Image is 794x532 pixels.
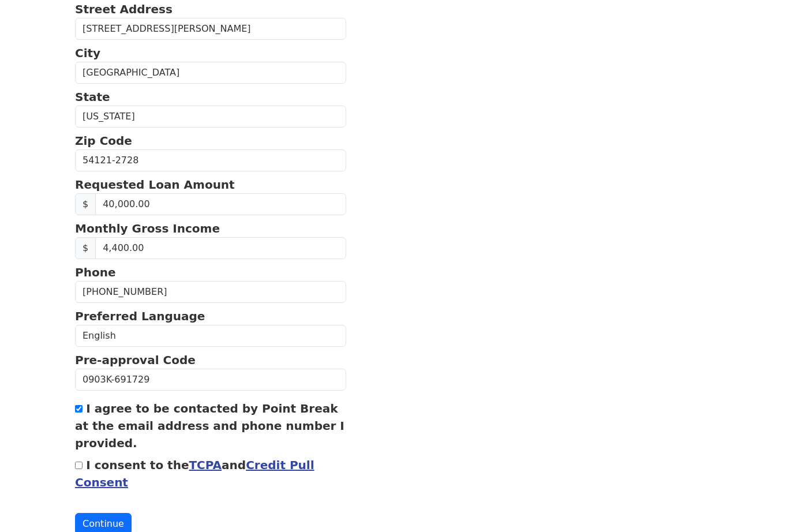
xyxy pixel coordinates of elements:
strong: Street Address [75,3,173,17]
p: Monthly Gross Income [75,220,346,238]
label: I agree to be contacted by Point Break at the email address and phone number I provided. [75,402,344,451]
strong: City [75,47,100,61]
input: Pre-approval Code [75,369,346,391]
label: I consent to the and [75,459,314,490]
strong: State [75,91,110,104]
strong: Phone [75,266,115,280]
input: Monthly Gross Income [95,238,346,260]
span: $ [75,238,96,260]
a: TCPA [189,459,222,473]
input: Street Address [75,18,346,40]
strong: Requested Loan Amount [75,178,235,192]
input: City [75,62,346,84]
strong: Pre-approval Code [75,354,196,368]
span: $ [75,194,96,216]
input: Requested Loan Amount [95,194,346,216]
strong: Preferred Language [75,310,205,324]
input: Zip Code [75,150,346,172]
input: Phone [75,282,346,304]
strong: Zip Code [75,134,132,148]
